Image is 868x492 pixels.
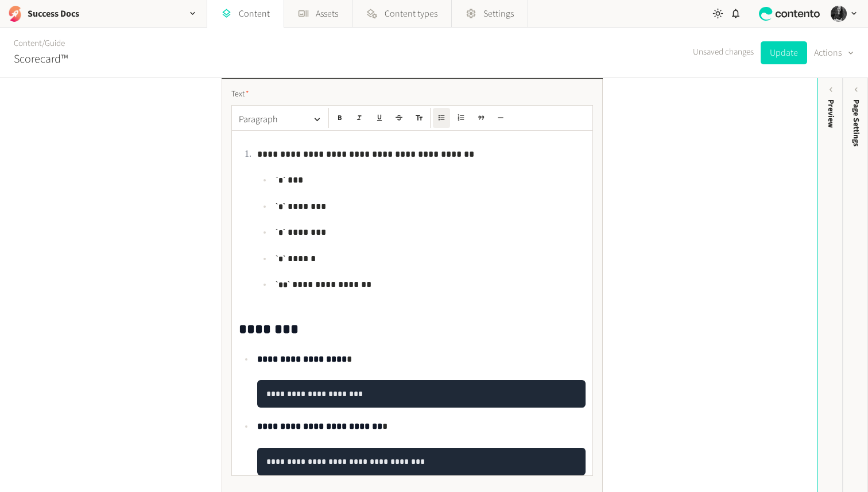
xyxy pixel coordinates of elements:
div: Preview [825,99,837,128]
button: Actions [814,41,854,64]
button: Paragraph [234,108,326,131]
span: / [42,37,45,49]
h2: Success Docs [28,7,79,21]
a: Content [14,37,42,49]
span: Content types [385,7,437,21]
span: Unsaved changes [693,46,754,59]
a: Guide [45,37,65,49]
img: Hollie Duncan [831,6,847,22]
span: Page Settings [850,99,862,146]
button: Update [761,41,807,64]
img: Success Docs [7,6,23,22]
span: Settings [483,7,514,21]
h2: Scorecard™ [14,51,68,68]
span: Text [231,88,249,100]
